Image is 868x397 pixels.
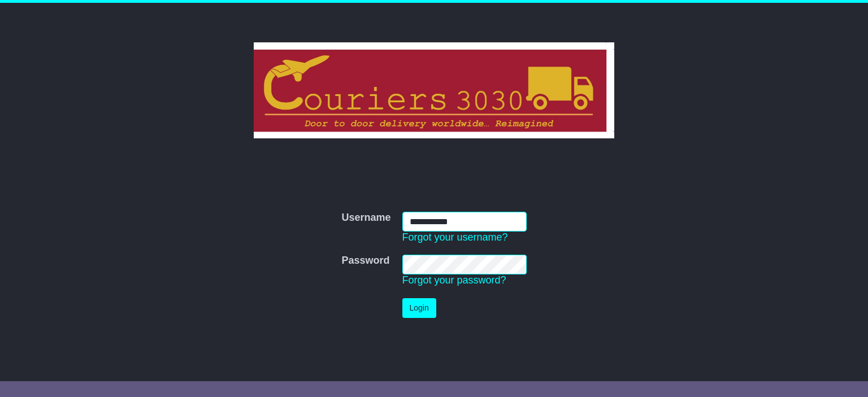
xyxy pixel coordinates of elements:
label: Password [341,255,389,267]
label: Username [341,212,390,224]
a: Forgot your password? [402,274,506,286]
button: Login [402,298,436,318]
a: Forgot your username? [402,232,508,243]
img: Couriers 3030 [254,42,615,138]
